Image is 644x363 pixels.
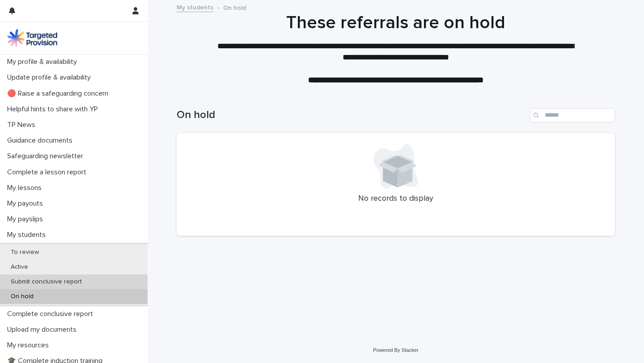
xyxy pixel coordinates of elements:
p: Upload my documents [4,325,84,334]
p: Update profile & availability [4,73,98,82]
p: Active [4,263,35,271]
a: My students [177,2,213,12]
p: My payouts [4,199,50,208]
h1: On hold [177,109,526,122]
p: My lessons [4,184,49,192]
p: My resources [4,341,56,350]
p: TP News [4,121,42,129]
p: On hold [223,2,246,12]
p: On hold [4,293,41,300]
a: Powered By Stacker [373,347,418,353]
p: Helpful hints to share with YP [4,105,105,114]
p: 🔴 Raise a safeguarding concern [4,89,115,98]
h1: These referrals are on hold [177,12,615,34]
p: My students [4,231,53,239]
input: Search [530,108,615,122]
p: My payslips [4,215,50,224]
p: Submit conclusive report [4,278,89,286]
p: Guidance documents [4,136,80,145]
p: My profile & availability [4,58,84,66]
p: To review [4,249,46,256]
p: Complete a lesson report [4,168,93,177]
p: Safeguarding newsletter [4,152,90,160]
img: M5nRWzHhSzIhMunXDL62 [7,29,57,47]
p: No records to display [187,194,604,204]
p: Complete conclusive report [4,310,100,318]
